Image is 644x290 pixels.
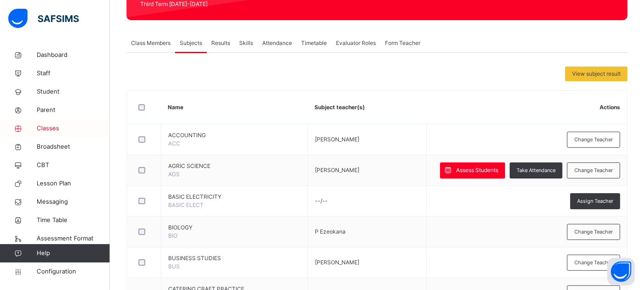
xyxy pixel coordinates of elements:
span: CBT [37,161,110,170]
span: Help [37,249,110,258]
span: Change Teacher [574,136,613,144]
span: Take Attendance [517,167,556,174]
span: BUS [168,263,180,270]
span: ACC [168,140,180,147]
span: Assign Teacher [577,197,613,205]
th: Name [161,91,308,124]
span: BASIC ELECT [168,201,204,208]
span: BIO [168,232,177,239]
span: Classes [37,124,110,133]
span: Lesson Plan [37,179,110,188]
span: Broadsheet [37,142,110,151]
span: Parent [37,106,110,115]
span: P Ezeokana [315,228,346,235]
span: Change Teacher [574,259,613,267]
span: ACCOUNTING [168,131,301,139]
span: BUSINESS STUDIES [168,254,301,262]
span: Timetable [301,39,327,47]
span: Staff [37,69,110,78]
span: Assess Students [456,166,498,174]
span: [PERSON_NAME] [315,167,359,173]
span: Class Members [131,39,171,47]
span: Student [37,87,110,96]
span: Skills [239,39,253,47]
span: Messaging [37,197,110,206]
span: Assessment Format [37,234,110,243]
span: View subject result [572,70,621,78]
span: Evaluator Roles [336,39,376,47]
span: AGRIC SCIENCE [168,162,301,170]
span: Dashboard [37,50,110,60]
img: safsims [8,9,79,28]
span: Change Teacher [574,167,613,174]
span: [PERSON_NAME] [315,136,359,143]
span: AGS [168,171,180,178]
span: BIOLOGY [168,223,301,232]
span: Results [211,39,230,47]
span: Form Teacher [385,39,420,47]
span: Configuration [37,267,110,276]
th: Subject teacher(s) [308,91,427,124]
span: Attendance [262,39,292,47]
span: Change Teacher [574,228,613,236]
button: Open asap [607,258,635,285]
td: --/-- [308,186,427,217]
span: BASIC ELECTRICITY [168,193,301,201]
th: Actions [427,91,627,124]
span: [PERSON_NAME] [315,259,359,266]
span: Time Table [37,216,110,225]
span: Subjects [180,39,202,47]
